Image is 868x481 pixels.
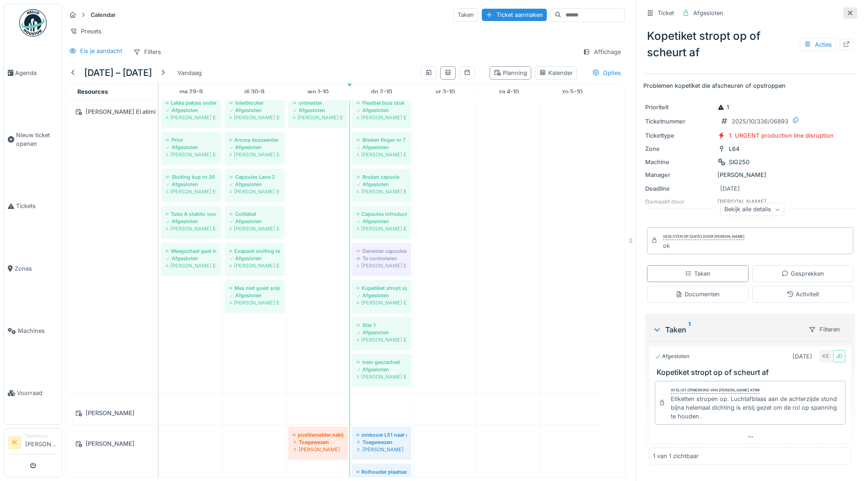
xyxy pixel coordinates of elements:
[229,262,280,269] div: [PERSON_NAME] El atimi
[804,323,844,336] div: Filteren
[229,99,280,107] div: inlerblocker
[645,171,714,179] div: Manager
[356,446,407,453] div: [PERSON_NAME]
[356,136,407,144] div: Broken finger nr 7
[166,247,216,255] div: Weegschaal gaat in.fout en stopt
[16,202,58,210] span: Tickets
[166,151,216,158] div: [PERSON_NAME] El atimi
[166,218,216,225] div: Afgesloten
[652,324,801,335] div: Taken
[356,188,407,195] div: [PERSON_NAME] El atimi
[356,321,407,329] div: Star 1
[720,184,740,193] div: [DATE]
[166,255,216,262] div: Afgesloten
[66,25,106,38] div: Presets
[833,350,846,363] div: JD
[229,255,280,262] div: Afgesloten
[166,188,216,195] div: [PERSON_NAME] El atimi
[729,131,834,140] div: 1. URGENT production line disruption
[166,136,216,144] div: Print
[174,67,205,79] div: Vandaag
[229,218,280,225] div: Afgesloten
[653,452,699,460] div: 1 van 1 zichtbaar
[356,284,407,292] div: Kopetiket stropt op of scheurt af
[645,103,714,112] div: Prioriteit
[356,151,407,158] div: [PERSON_NAME] El atimi
[129,45,165,59] div: Filters
[494,69,527,77] div: Planning
[229,181,280,188] div: Afgesloten
[356,431,407,438] div: ombouw L51 naar gemalen koffie
[25,433,58,439] div: Technicus
[663,234,744,240] div: Gesloten op [DATE] door [PERSON_NAME]
[560,86,585,98] a: 5 oktober 2025
[293,446,344,453] div: [PERSON_NAME]
[588,66,625,80] div: Opties
[356,373,407,380] div: [PERSON_NAME] El atimi
[229,188,280,195] div: [PERSON_NAME] El atimi
[645,131,714,140] div: Tickettype
[293,431,344,438] div: positiemelder nakijken op schuif onder sluizen sig 250 en 500
[645,144,714,153] div: Zone
[645,171,855,179] div: [PERSON_NAME]
[293,99,344,107] div: ontnester
[369,86,394,98] a: 2 oktober 2025
[229,144,280,151] div: Afgesloten
[72,407,152,419] div: [PERSON_NAME]
[19,9,47,37] img: Badge_color-CXgf-gQk.svg
[16,131,58,148] span: Nieuw ticket openen
[643,81,857,90] p: Problemen kopetiket die afscheuren of opstroppen
[645,117,714,126] div: Ticketnummer
[229,114,280,121] div: [PERSON_NAME] El atimi
[717,103,729,112] div: 1
[356,210,407,218] div: Capsules introduction problems
[356,329,407,336] div: Afgesloten
[4,300,62,362] a: Machines
[4,237,62,299] a: Zones
[87,11,119,19] strong: Calendar
[229,151,280,158] div: [PERSON_NAME] El atimi
[72,438,152,449] div: [PERSON_NAME]
[229,225,280,232] div: [PERSON_NAME] El atimi
[166,225,216,232] div: [PERSON_NAME] El atimi
[671,395,841,421] div: Etiketten stropen op. Luchtafblaas aan de achterzijde stond bijna helemaal dichting is erbij geze...
[688,324,690,335] sup: 1
[720,203,784,216] div: Bekijk alle details
[655,353,690,360] div: Afgesloten
[229,107,280,114] div: Afgesloten
[229,284,280,292] div: Mes niet goed snijden
[356,262,407,269] div: [PERSON_NAME] El atimi
[229,247,280,255] div: Esapack sluiting tangen
[482,9,547,21] div: Ticket aanmaken
[496,86,521,98] a: 4 oktober 2025
[356,173,407,181] div: Broken capsule
[643,24,857,64] div: Kopetiket stropt op of scheurt af
[539,69,573,77] div: Kalender
[229,210,280,218] div: Colilabel
[166,114,216,121] div: [PERSON_NAME] El atimi
[693,9,723,17] div: Afgesloten
[356,99,407,107] div: Flexibel buis stuk
[166,210,216,218] div: Tube A stabilo vooraan pakje ontbreekt, achteraan wanneer je voor de lijn staat
[4,362,62,424] a: Voorraad
[657,368,847,377] h3: Kopetiket stropt op of scheurt af
[4,42,62,104] a: Agenda
[166,173,216,181] div: Sluiting kop nr 26
[663,241,744,250] div: ok
[787,290,819,299] div: Activiteit
[356,366,407,373] div: Afgesloten
[356,218,407,225] div: Afgesloten
[305,86,331,98] a: 1 oktober 2025
[293,107,344,114] div: Afgesloten
[8,436,22,449] li: IK
[732,117,788,126] div: 2025/10/336/06893
[293,438,344,446] div: Toegewezen
[166,181,216,188] div: Afgesloten
[671,387,760,394] div: Afsluit opmerking van [PERSON_NAME] atimi
[356,292,407,299] div: Afgesloten
[729,158,749,166] div: SIG250
[166,99,216,107] div: Lekke pakjes onderaan binnenfolie
[77,88,108,95] span: Resources
[4,104,62,175] a: Nieuw ticket openen
[229,299,280,306] div: [PERSON_NAME] El atimi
